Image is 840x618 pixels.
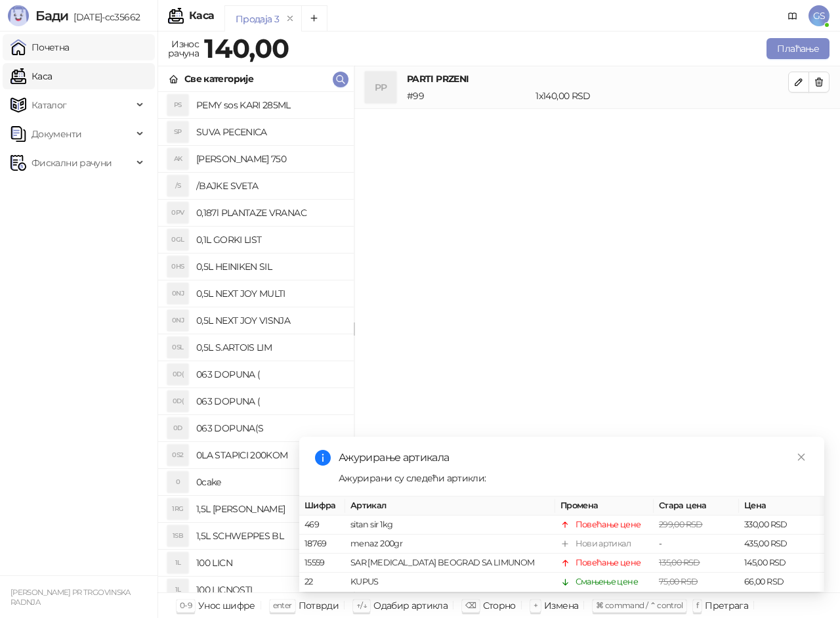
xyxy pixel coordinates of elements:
div: 0NJ [167,310,188,331]
a: Close [794,450,808,464]
small: [PERSON_NAME] PR TRGOVINSKA RADNJA [10,588,131,607]
span: f [696,600,698,610]
span: ⌘ command / ⌃ control [596,600,683,610]
div: 1SB [167,525,188,546]
h4: 063 DOPUNA(S [196,418,343,439]
span: 75,00 RSD [659,577,698,587]
div: 0HS [167,256,188,277]
div: grid [158,92,354,592]
div: 1L [167,579,188,600]
td: 435,00 RSD [739,535,824,554]
span: 299,00 RSD [659,520,703,530]
div: 0SL [167,337,188,358]
div: 0D [167,418,188,439]
h4: 0,5L NEXT JOY VISNJA [196,310,343,331]
div: Смањење цене [576,576,638,589]
div: Све категорије [184,72,253,86]
img: Logo [8,5,29,26]
button: remove [282,13,299,24]
th: Шифра [299,497,345,516]
h4: 1,5L [PERSON_NAME] [196,498,343,519]
span: info-circle [315,450,331,466]
a: Почетна [10,34,70,60]
div: 1RG [167,498,188,519]
div: # 99 [404,89,533,103]
div: PS [167,95,188,116]
h4: 0,5L NEXT JOY MULTI [196,283,343,304]
h4: /BAJKE SVETA [196,175,343,196]
h4: 1,5L SCHWEPPES BL [196,525,343,546]
th: Стара цена [654,497,739,516]
button: Плаћање [766,38,829,59]
h4: [PERSON_NAME] 750 [196,148,343,169]
span: ↑/↓ [356,600,367,610]
div: 0PV [167,202,188,223]
h4: 063 DOPUNA ( [196,364,343,385]
td: 22 [299,573,345,592]
span: Каталог [31,92,67,118]
div: Одабир артикла [373,597,448,614]
h4: SUVA PECENICA [196,121,343,143]
div: AK [167,148,188,169]
div: Унос шифре [198,597,255,614]
div: SP [167,121,188,143]
div: Ажурирани су следећи артикли: [339,471,808,485]
span: [DATE]-cc35662 [68,11,140,23]
th: Промена [555,497,654,516]
td: 66,00 RSD [739,573,824,592]
h4: 0,187l PLANTAZE VRANAC [196,202,343,223]
h4: PARTI PRZENI [407,72,788,86]
span: ⌫ [465,600,476,610]
div: 1L [167,552,188,573]
td: SAR [MEDICAL_DATA] BEOGRAD SA LIMUNOM [345,554,555,573]
span: close [797,452,806,462]
div: Ажурирање артикала [339,450,808,466]
td: 18769 [299,535,345,554]
div: 0 [167,472,188,493]
button: Add tab [301,5,327,32]
div: Продаја 3 [236,12,279,26]
div: Сторно [483,597,516,614]
td: sitan sir 1kg [345,516,555,535]
h4: 0,5L S.ARTOIS LIM [196,337,343,358]
td: menaz 200gr [345,535,555,554]
strong: 140,00 [204,32,289,64]
td: - [654,535,739,554]
div: 1 x 140,00 RSD [533,89,791,103]
div: Нови артикал [576,538,631,551]
div: Повећање цене [576,557,641,570]
td: 145,00 RSD [739,554,824,573]
span: GS [808,5,829,26]
h4: 100 LICN [196,552,343,573]
a: Документација [782,5,803,26]
th: Артикал [345,497,555,516]
span: Фискални рачуни [31,150,112,176]
div: 0D( [167,364,188,385]
div: 0S2 [167,445,188,466]
td: 469 [299,516,345,535]
span: Документи [31,121,81,147]
h4: 063 DOPUNA ( [196,391,343,412]
div: 0D( [167,391,188,412]
h4: 100 LICNOSTI [196,579,343,600]
span: 135,00 RSD [659,558,700,568]
div: 0GL [167,229,188,250]
span: 0-9 [180,600,192,610]
td: KUPUS [345,573,555,592]
div: Потврди [299,597,339,614]
th: Цена [739,497,824,516]
div: /S [167,175,188,196]
h4: 0LA STAPICI 200KOM [196,445,343,466]
h4: 0cake [196,472,343,493]
div: Претрага [705,597,748,614]
span: Бади [35,8,68,24]
span: enter [273,600,292,610]
h4: PEMY sos KARI 285ML [196,95,343,116]
a: Каса [10,63,52,89]
td: 15559 [299,554,345,573]
div: Повећање цене [576,519,641,532]
div: Износ рачуна [165,35,201,62]
div: Каса [189,11,214,21]
h4: 0,5L HEINIKEN SIL [196,256,343,277]
h4: 0,1L GORKI LIST [196,229,343,250]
